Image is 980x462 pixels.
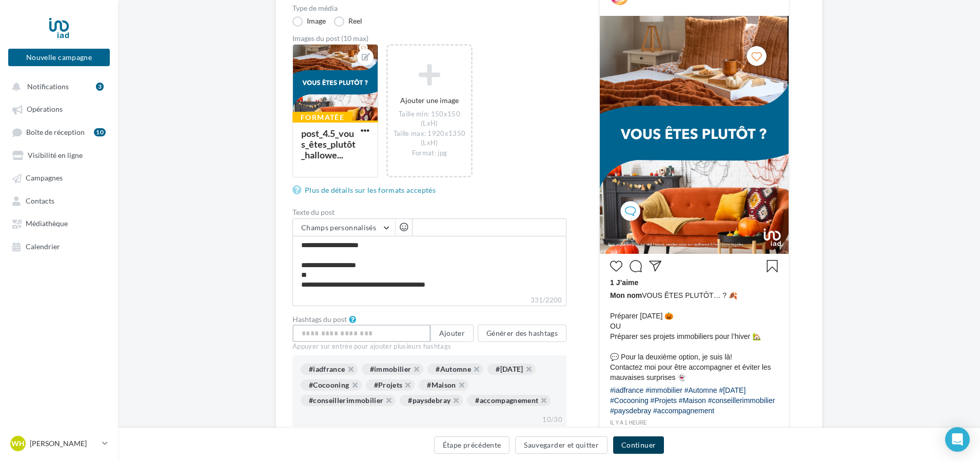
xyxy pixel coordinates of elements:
[362,364,424,375] div: #immobilier
[292,112,352,123] div: Formatée
[6,191,112,210] a: Contacts
[301,223,376,232] span: Champs personnalisés
[610,290,778,383] span: VOUS ÊTES PLUTÔT… ? 🍂 Préparer [DATE] 🎃 OU Préparer ses projets immobiliers pour l’hiver 🏡 💬 Pour...
[292,342,566,351] div: Appuyer sur entrée pour ajouter plusieurs hashtags
[96,83,104,91] div: 3
[30,438,98,449] p: [PERSON_NAME]
[94,128,106,136] div: 10
[26,242,60,251] span: Calendrier
[292,316,347,323] label: Hashtags du post
[6,146,112,164] a: Visibilité en ligne
[293,219,395,236] button: Champs personnalisés
[6,214,112,232] a: Médiathèque
[366,379,415,391] div: #Projets
[766,260,778,272] svg: Enregistrer
[487,364,535,375] div: #[DATE]
[301,379,362,391] div: #Cocooning
[6,77,108,95] button: Notifications 3
[610,260,622,272] svg: J’aime
[301,395,396,406] div: #conseillerimmobilier
[6,123,112,142] a: Boîte de réception10
[610,418,778,428] div: il y a 1 heure
[26,128,85,136] span: Boîte de réception
[515,436,607,454] button: Sauvegarder et quitter
[630,260,642,272] svg: Commenter
[6,99,112,118] a: Opérations
[6,168,112,187] a: Campagnes
[945,427,970,452] div: Open Intercom Messenger
[301,364,358,375] div: #iadfrance
[610,385,778,418] div: #iadfrance #immobilier #Automne #[DATE] #Cocooning #Projets #Maison #conseillerimmobilier #paysde...
[8,434,110,453] a: WH [PERSON_NAME]
[434,436,510,454] button: Étape précédente
[292,295,566,306] label: 331/2200
[27,105,63,114] span: Opérations
[649,260,661,272] svg: Partager la publication
[478,325,566,342] button: Générer des hashtags
[613,436,664,454] button: Continuer
[400,395,463,406] div: #paysdebray
[538,413,566,427] div: 10/30
[301,128,356,160] div: post_4.5_vous_êtes_plutôt_hallowe...
[292,184,440,196] a: Plus de détails sur les formats acceptés
[334,16,362,27] label: Reel
[419,379,468,391] div: #Maison
[28,151,83,159] span: Visibilité en ligne
[467,395,551,406] div: #accompagnement
[610,277,778,290] div: 1 J’aime
[26,174,63,183] span: Campagnes
[26,196,54,205] span: Contacts
[6,237,112,255] a: Calendrier
[11,438,25,449] span: WH
[27,82,69,91] span: Notifications
[8,49,110,66] button: Nouvelle campagne
[292,16,326,27] label: Image
[26,219,68,228] span: Médiathèque
[427,364,483,375] div: #Automne
[292,35,566,42] div: Images du post (10 max)
[292,209,566,216] label: Texte du post
[610,291,642,299] span: Mon nom
[430,325,474,342] button: Ajouter
[292,5,566,12] label: Type de média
